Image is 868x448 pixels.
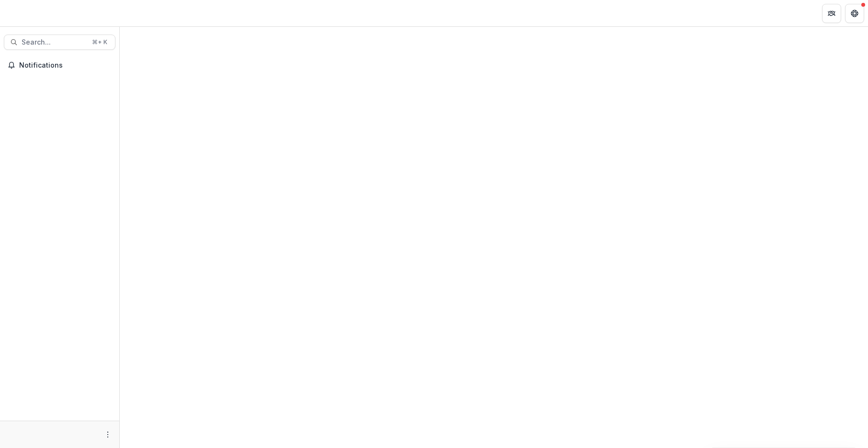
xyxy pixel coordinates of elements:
button: Notifications [4,58,115,73]
div: ⌘ + K [90,37,109,47]
span: Notifications [19,61,112,70]
button: Search... [4,35,115,50]
button: Partners [822,4,841,23]
span: Search... [22,38,86,47]
button: Get Help [845,4,864,23]
button: More [102,429,114,440]
nav: breadcrumb [124,6,164,20]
